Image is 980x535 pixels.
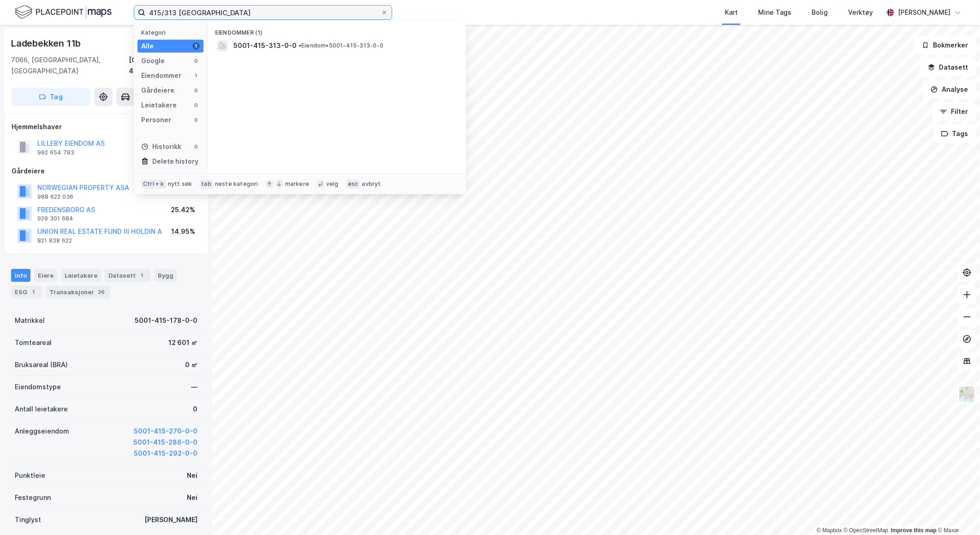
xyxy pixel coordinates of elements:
div: 0 ㎡ [185,359,197,370]
div: nytt søk [168,180,192,188]
div: 1 [137,271,147,280]
div: Historikk [141,141,181,152]
div: Google [141,55,165,66]
button: 5001-415-270-0-0 [134,426,197,437]
div: Kategori [141,29,203,36]
button: 5001-415-286-0-0 [133,437,197,448]
div: Personer [141,114,171,125]
iframe: Chat Widget [934,491,980,535]
div: 821 838 622 [37,237,72,244]
div: Kart [725,7,738,18]
div: 1 [192,42,200,50]
div: Tinglyst [15,514,41,525]
div: 992 654 783 [37,149,74,156]
button: Filter [932,102,976,121]
button: Tag [11,88,90,106]
button: Tags [933,125,976,143]
div: Hjemmelshaver [12,121,201,132]
div: Leietakere [141,100,177,111]
div: Alle [141,41,154,52]
div: 25.42% [171,204,195,215]
div: Eiendommer [141,70,181,81]
div: esc [346,179,360,189]
div: [GEOGRAPHIC_DATA], 415/178 [129,54,201,77]
div: neste kategori [215,180,258,188]
div: Matrikkel [15,315,45,326]
div: 929 301 684 [37,215,73,222]
div: Verktøy [848,7,873,18]
div: 0 [193,404,197,415]
div: Ladebekken 11b [11,36,83,51]
div: 1 [192,72,200,79]
div: Antall leietakere [15,404,68,415]
img: logo.f888ab2527a4732fd821a326f86c7f29.svg [15,4,112,20]
div: Eiere [34,269,57,282]
button: 5001-415-292-0-0 [134,448,197,459]
div: 14.95% [171,226,195,237]
div: Nei [187,492,197,503]
div: avbryt [362,180,381,188]
div: Leietakere [61,269,101,282]
div: Info [11,269,30,282]
div: tab [199,179,213,189]
img: Z [958,386,976,403]
div: Nei [187,470,197,481]
div: markere [285,180,309,188]
div: 5001-415-178-0-0 [135,315,197,326]
button: Bokmerker [914,36,976,54]
div: Festegrunn [15,492,51,503]
div: ESG [11,285,42,298]
div: Tomteareal [15,337,52,348]
div: 0 [192,101,200,109]
div: 988 622 036 [37,193,73,201]
div: 26 [96,287,107,297]
div: velg [326,180,339,188]
div: [PERSON_NAME] [898,7,950,18]
div: 0 [192,87,200,94]
div: Bolig [812,7,828,18]
div: Eiendomstype [15,381,61,392]
div: 1 [29,287,38,297]
div: Eiendommer (1) [208,22,466,38]
div: Transaksjoner [46,285,110,298]
div: Kontrollprogram for chat [934,491,980,535]
div: Bygg [154,269,177,282]
div: 0 [192,116,200,124]
a: Improve this map [891,527,937,534]
div: 12 601 ㎡ [168,337,197,348]
div: [PERSON_NAME] [144,514,197,525]
button: Analyse [923,80,976,99]
div: Mine Tags [758,7,791,18]
div: Anleggseiendom [15,426,69,437]
div: — [191,381,197,392]
div: Punktleie [15,470,45,481]
a: Mapbox [817,527,842,534]
input: Søk på adresse, matrikkel, gårdeiere, leietakere eller personer [145,6,381,19]
span: Eiendom • 5001-415-313-0-0 [299,42,383,49]
button: Datasett [920,58,976,77]
span: • [299,42,301,49]
div: 0 [192,143,200,150]
div: Datasett [105,269,150,282]
div: Gårdeiere [12,166,201,177]
a: OpenStreetMap [844,527,889,534]
span: 5001-415-313-0-0 [233,40,297,51]
div: Bruksareal (BRA) [15,359,68,370]
div: 0 [192,57,200,65]
div: Ctrl + k [141,179,166,189]
div: Delete history [152,156,198,167]
div: Gårdeiere [141,85,174,96]
div: 7066, [GEOGRAPHIC_DATA], [GEOGRAPHIC_DATA] [11,54,129,77]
